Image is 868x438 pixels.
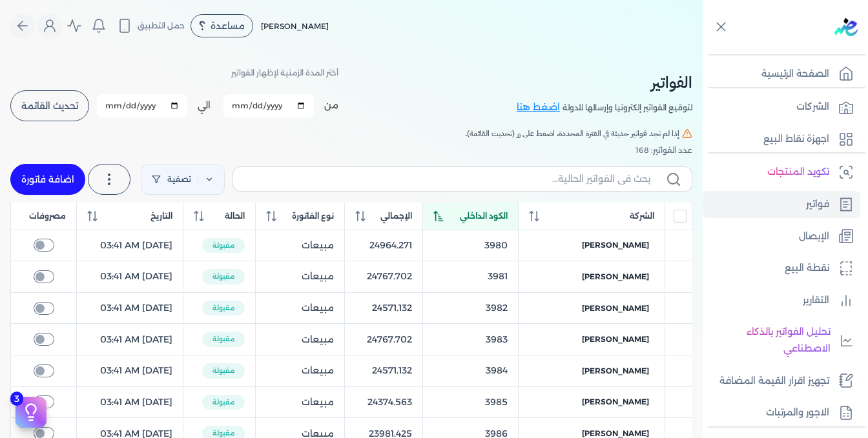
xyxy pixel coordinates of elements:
span: [PERSON_NAME] [261,21,329,31]
span: الحالة [225,210,245,222]
span: الكود الداخلي [460,210,508,222]
a: الإيصال [703,223,860,250]
span: [PERSON_NAME] [582,271,649,283]
p: الإيصال [799,228,829,245]
img: logo [834,18,858,36]
p: الصفحة الرئيسية [761,66,829,83]
h2: الفواتير [517,71,692,94]
span: الإجمالي [380,210,412,222]
span: [PERSON_NAME] [582,303,649,314]
input: بحث في الفواتير الحالية... [243,172,650,186]
span: [PERSON_NAME] [582,365,649,377]
span: [PERSON_NAME] [582,396,649,408]
p: تحليل الفواتير بالذكاء الاصطناعي [709,324,831,357]
button: حمل التطبيق [114,15,188,37]
span: التاريخ [150,210,172,222]
a: تجهيز اقرار القيمة المضافة [703,368,860,395]
div: مساعدة [191,14,253,37]
a: الاجور والمرتبات [703,399,860,426]
a: اضغط هنا [517,101,563,115]
span: مصروفات [29,210,66,222]
p: تجهيز اقرار القيمة المضافة [719,373,829,390]
a: نقطة البيع [703,255,860,282]
p: اجهزة نقاط البيع [763,131,829,148]
button: تحديث القائمة [10,90,89,121]
p: لتوقيع الفواتير إلكترونيا وإرسالها للدولة [563,99,692,116]
p: الشركات [796,99,829,115]
a: التقارير [703,287,860,314]
span: إذا لم تجد فواتير حديثة في الفترة المحددة، اضغط على زر (تحديث القائمة). [465,128,679,139]
a: تكويد المنتجات [703,159,860,186]
p: أختر المدة الزمنية لإظهار الفواتير [231,65,338,81]
span: حمل التطبيق [138,20,185,32]
button: 3 [15,397,46,428]
a: الصفحة الرئيسية [703,61,860,88]
a: تصفية [141,164,225,195]
p: فواتير [806,196,829,213]
span: تحديث القائمة [21,101,78,110]
p: التقارير [803,292,829,309]
span: الشركة [630,210,654,222]
span: [PERSON_NAME] [582,239,649,251]
p: نقطة البيع [785,260,829,277]
a: اجهزة نقاط البيع [703,126,860,153]
p: تكويد المنتجات [767,164,829,181]
span: نوع الفاتورة [292,210,334,222]
a: اضافة فاتورة [10,164,85,195]
a: فواتير [703,191,860,218]
a: تحليل الفواتير بالذكاء الاصطناعي [703,319,860,362]
span: 3 [10,392,23,406]
div: عدد الفواتير: 168 [10,144,692,156]
span: مساعدة [211,21,245,30]
label: من [324,99,338,112]
a: الشركات [703,94,860,121]
label: الي [198,99,211,112]
span: [PERSON_NAME] [582,333,649,345]
p: الاجور والمرتبات [766,404,829,421]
